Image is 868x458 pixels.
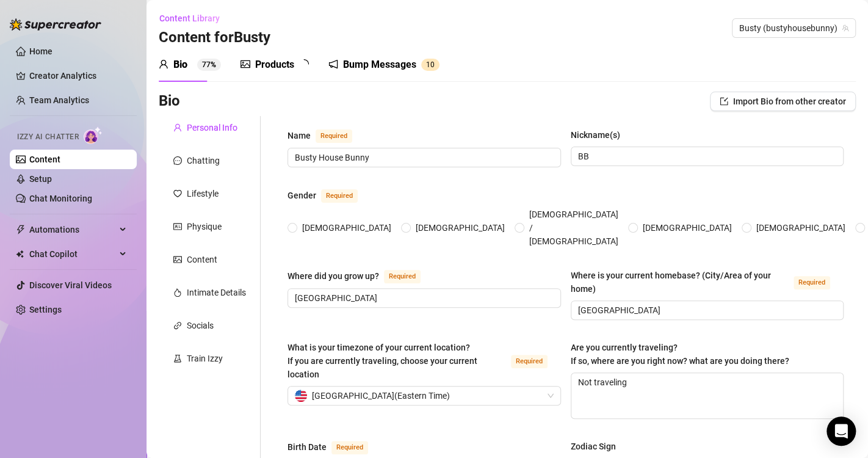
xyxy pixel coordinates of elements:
span: What is your timezone of your current location? If you are currently traveling, choose your curre... [288,343,477,379]
div: Products [255,57,294,72]
span: Izzy AI Chatter [17,131,79,143]
span: user [159,59,168,69]
span: link [173,321,182,330]
a: Settings [29,305,62,314]
label: Zodiac Sign [571,440,624,453]
input: Name [295,151,551,164]
div: Bump Messages [343,57,416,72]
span: Import Bio from other creator [733,96,846,106]
span: [DEMOGRAPHIC_DATA] / [DEMOGRAPHIC_DATA] [524,208,623,248]
span: Required [384,270,421,283]
span: picture [241,59,250,69]
a: Home [29,46,52,56]
button: Content Library [159,9,230,28]
img: us [295,390,307,402]
img: AI Chatter [84,126,103,144]
div: Chatting [187,154,220,167]
label: Name [288,128,366,143]
span: loading [299,59,309,69]
div: Bio [173,57,187,72]
div: Intimate Details [187,286,246,299]
span: Required [331,441,368,454]
span: Busty (bustyhousebunny) [739,19,848,37]
sup: 10 [421,59,439,71]
input: Where did you grow up? [295,291,551,305]
label: Gender [288,188,371,203]
span: user [173,123,182,132]
textarea: Not traveling [571,373,844,418]
span: Required [794,276,830,289]
span: [DEMOGRAPHIC_DATA] [297,221,396,234]
img: logo-BBDzfeDw.svg [10,18,101,31]
div: Content [187,253,217,266]
a: Team Analytics [29,95,89,105]
input: Nickname(s) [578,150,834,163]
div: Nickname(s) [571,128,620,142]
span: Automations [29,220,116,239]
a: Setup [29,174,52,184]
span: Required [321,189,358,203]
span: Content Library [159,13,220,23]
a: Creator Analytics [29,66,127,85]
span: [DEMOGRAPHIC_DATA] [638,221,737,234]
span: import [720,97,728,106]
span: [DEMOGRAPHIC_DATA] [411,221,510,234]
div: Lifestyle [187,187,219,200]
span: idcard [173,222,182,231]
a: Chat Monitoring [29,194,92,203]
h3: Bio [159,92,180,111]
div: Train Izzy [187,352,223,365]
span: fire [173,288,182,297]
div: Gender [288,189,316,202]
span: [GEOGRAPHIC_DATA] ( Eastern Time ) [312,387,450,405]
img: Chat Copilot [16,250,24,258]
span: experiment [173,354,182,363]
span: heart [173,189,182,198]
div: Name [288,129,311,142]
h3: Content for Busty [159,28,270,48]
span: Required [316,129,352,143]
div: Zodiac Sign [571,440,616,453]
div: Personal Info [187,121,237,134]
div: Birth Date [288,440,327,454]
span: thunderbolt [16,225,26,234]
label: Birth Date [288,440,382,454]
sup: 77% [197,59,221,71]
div: Physique [187,220,222,233]
span: message [173,156,182,165]
div: Where is your current homebase? (City/Area of your home) [571,269,789,296]
span: 0 [430,60,435,69]
span: 1 [426,60,430,69]
span: notification [328,59,338,69]
input: Where is your current homebase? (City/Area of your home) [578,304,834,317]
div: Open Intercom Messenger [826,416,856,446]
label: Nickname(s) [571,128,629,142]
span: team [842,24,849,32]
span: Chat Copilot [29,244,116,264]
label: Where did you grow up? [288,269,434,283]
span: picture [173,255,182,264]
div: Socials [187,319,214,332]
span: Are you currently traveling? If so, where are you right now? what are you doing there? [571,343,789,366]
span: Required [511,355,548,368]
a: Discover Viral Videos [29,280,112,290]
div: Where did you grow up? [288,269,379,283]
a: Content [29,154,60,164]
span: [DEMOGRAPHIC_DATA] [751,221,850,234]
label: Where is your current homebase? (City/Area of your home) [571,269,844,296]
button: Import Bio from other creator [710,92,856,111]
